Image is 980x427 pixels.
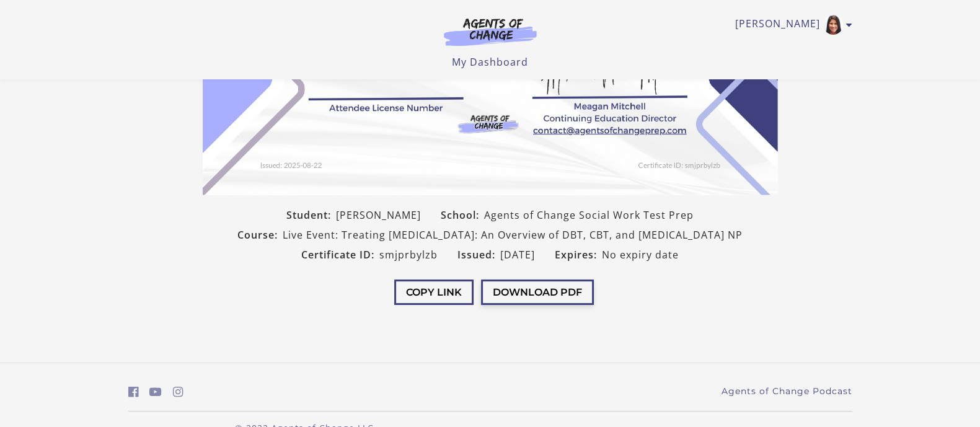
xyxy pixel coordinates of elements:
[481,280,594,305] button: Download PDF
[301,247,379,262] span: Certificate ID:
[128,386,139,398] i: https://www.facebook.com/groups/aswbtestprep (Open in a new window)
[336,208,421,222] span: [PERSON_NAME]
[431,17,550,46] img: Agents of Change Logo
[128,383,139,401] a: https://www.facebook.com/groups/aswbtestprep (Open in a new window)
[394,280,474,305] button: Copy Link
[441,208,484,222] span: School:
[452,55,528,69] a: My Dashboard
[722,385,852,398] a: Agents of Change Podcast
[286,208,336,222] span: Student:
[484,208,694,222] span: Agents of Change Social Work Test Prep
[149,383,162,401] a: https://www.youtube.com/c/AgentsofChangeTestPrepbyMeaganMitchell (Open in a new window)
[602,247,679,262] span: No expiry date
[173,386,183,398] i: https://www.instagram.com/agentsofchangeprep/ (Open in a new window)
[379,247,438,262] span: smjprbylzb
[555,247,602,262] span: Expires:
[457,247,500,262] span: Issued:
[735,15,846,35] a: Toggle menu
[283,227,743,242] span: Live Event: Treating [MEDICAL_DATA]: An Overview of DBT, CBT, and [MEDICAL_DATA] NP
[500,247,535,262] span: [DATE]
[173,383,183,401] a: https://www.instagram.com/agentsofchangeprep/ (Open in a new window)
[149,386,162,398] i: https://www.youtube.com/c/AgentsofChangeTestPrepbyMeaganMitchell (Open in a new window)
[237,227,283,242] span: Course:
